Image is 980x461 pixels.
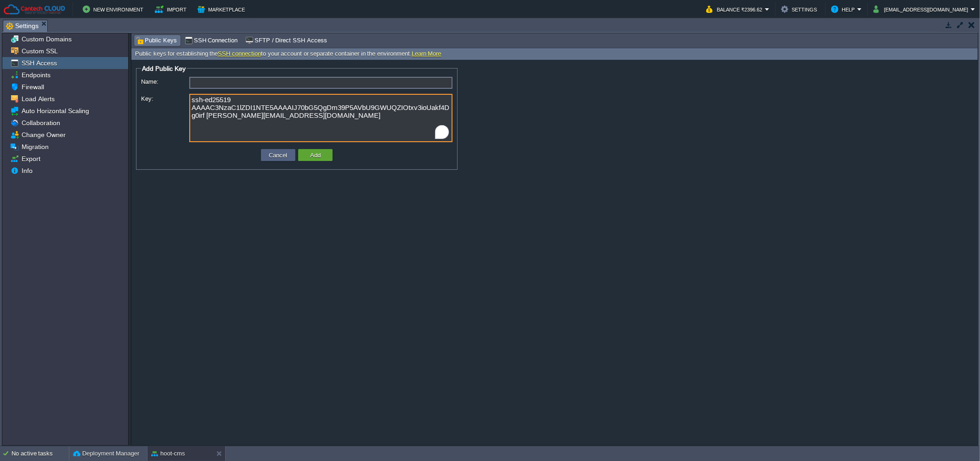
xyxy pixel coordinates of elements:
[20,71,52,79] a: Endpoints
[83,4,146,15] button: New Environment
[20,95,56,103] a: Load Alerts
[307,151,323,159] button: Add
[266,151,290,159] button: Cancel
[781,4,820,15] button: Settings
[20,155,42,163] a: Export
[831,4,857,15] button: Help
[11,446,69,461] div: No active tasks
[218,50,261,57] a: SSH connection
[151,449,185,458] button: hoot-cms
[185,35,238,46] span: SSH Connection
[20,131,67,139] a: Change Owner
[706,4,765,15] button: Balance ₹2396.62
[155,4,189,15] button: Import
[141,94,188,104] label: Key:
[20,143,50,151] a: Migration
[131,48,978,60] div: Public keys for establishing the to your account or separate container in the environment.
[20,167,34,175] a: Info
[245,35,327,46] span: SFTP / Direct SSH Access
[142,65,186,72] span: Add Public Key
[3,4,66,15] img: Cantech Cloud
[189,94,453,142] textarea: To enrich screen reader interactions, please activate Accessibility in Grammarly extension settings
[20,107,91,115] a: Auto Horizontal Scaling
[20,59,58,67] a: SSH Access
[141,77,188,86] label: Name:
[20,83,45,91] a: Firewall
[6,20,39,32] span: Settings
[20,47,59,55] a: Custom SSL
[412,50,442,57] a: Learn More
[136,35,177,46] span: Public Keys
[20,35,73,43] a: Custom Domains
[873,4,971,15] button: [EMAIL_ADDRESS][DOMAIN_NAME]
[20,119,62,127] a: Collaboration
[73,449,139,458] button: Deployment Manager
[198,4,248,15] button: Marketplace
